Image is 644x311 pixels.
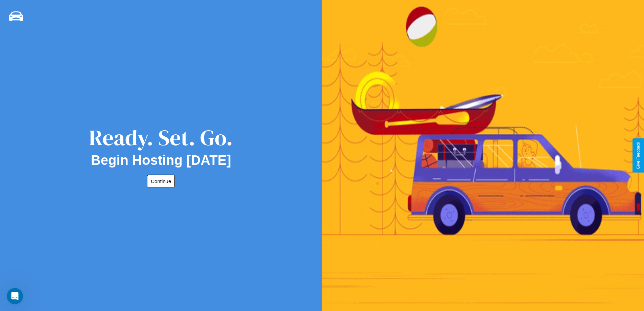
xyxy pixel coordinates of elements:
div: Ready. Set. Go. [89,123,233,153]
button: Continue [147,175,175,188]
h2: Begin Hosting [DATE] [91,153,231,168]
div: Give Feedback [636,142,641,169]
iframe: Intercom live chat [7,288,23,304]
